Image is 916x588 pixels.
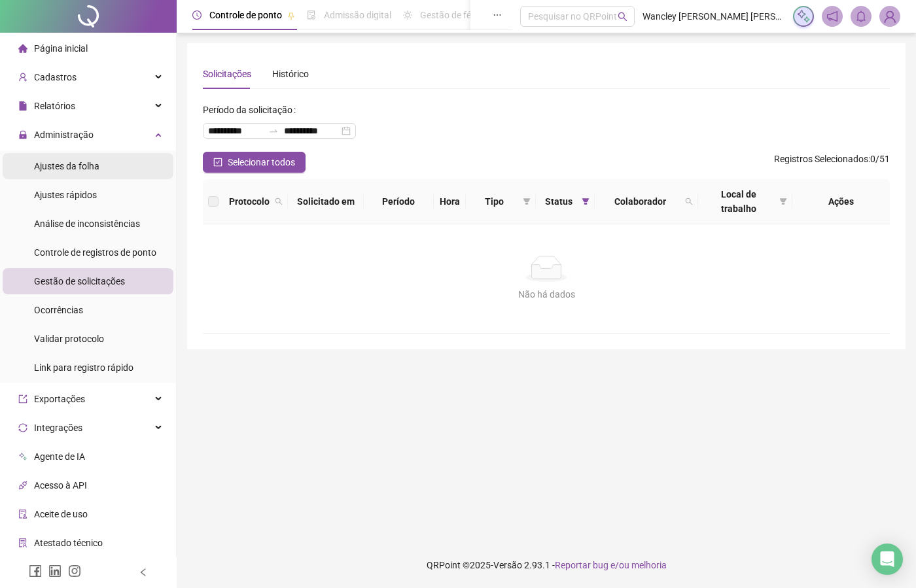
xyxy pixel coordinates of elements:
span: ellipsis [493,10,502,20]
span: Protocolo [229,194,270,209]
div: Ações [798,194,885,209]
button: Selecionar todos [203,152,306,173]
span: facebook [29,564,42,578]
div: Solicitações [203,67,251,81]
span: notification [826,10,838,22]
span: Selecionar todos [228,155,295,169]
div: Não há dados [219,287,874,302]
span: lock [18,130,27,139]
span: Ajustes da folha [34,161,99,171]
span: Gestão de solicitações [34,276,125,286]
span: Aceite de uso [34,509,88,519]
span: solution [18,538,27,547]
span: check-square [213,158,222,167]
span: Reportar bug e/ou melhoria [555,560,667,570]
span: sun [403,10,412,20]
span: Acesso à API [34,480,87,491]
span: Página inicial [34,43,88,54]
span: Registros Selecionados [774,154,868,164]
span: Ajustes rápidos [34,190,97,200]
th: Período [364,179,434,224]
span: Ocorrências [34,305,83,315]
span: filter [523,198,531,205]
span: Exportações [34,394,85,404]
span: search [618,12,627,22]
span: filter [582,198,590,205]
span: bell [855,10,867,22]
span: filter [777,184,790,218]
span: Validar protocolo [34,334,104,344]
span: filter [520,192,533,211]
span: filter [579,192,592,211]
span: search [275,198,283,205]
th: Solicitado em [288,179,364,224]
img: sparkle-icon.fc2bf0ac1784a2077858766a79e2daf3.svg [796,9,811,24]
th: Hora [434,179,466,224]
span: search [682,192,696,211]
span: Link para registro rápido [34,362,133,373]
span: file [18,101,27,111]
span: Gestão de férias [420,10,486,20]
span: Versão [493,560,522,570]
span: Integrações [34,423,82,433]
span: swap-right [268,126,279,136]
span: Colaborador [600,194,680,209]
span: Controle de ponto [209,10,282,20]
span: Tipo [471,194,518,209]
span: sync [18,423,27,432]
span: filter [779,198,787,205]
span: Administração [34,130,94,140]
span: Admissão digital [324,10,391,20]
span: home [18,44,27,53]
footer: QRPoint © 2025 - 2.93.1 - [177,542,916,588]
span: user-add [18,73,27,82]
img: 93869 [880,7,900,26]
span: Status [541,194,576,209]
span: export [18,394,27,404]
span: Wancley [PERSON_NAME] [PERSON_NAME] - DROGARIA WANCLEY LTDA EPP [643,9,785,24]
span: linkedin [48,564,62,578]
span: pushpin [287,12,295,20]
span: Controle de registros de ponto [34,247,156,258]
div: Open Intercom Messenger [872,544,903,575]
span: file-done [307,10,316,20]
span: clock-circle [192,10,202,20]
span: search [685,198,693,205]
span: Análise de inconsistências [34,218,140,229]
div: Histórico [272,67,309,81]
span: audit [18,510,27,519]
span: to [268,126,279,136]
span: instagram [68,564,81,578]
span: Relatórios [34,101,75,111]
span: Local de trabalho [703,187,774,216]
span: api [18,481,27,490]
span: left [139,568,148,577]
span: : 0 / 51 [774,152,890,173]
span: search [272,192,285,211]
span: Cadastros [34,72,77,82]
span: Atestado técnico [34,538,103,548]
label: Período da solicitação [203,99,301,120]
span: Agente de IA [34,451,85,462]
